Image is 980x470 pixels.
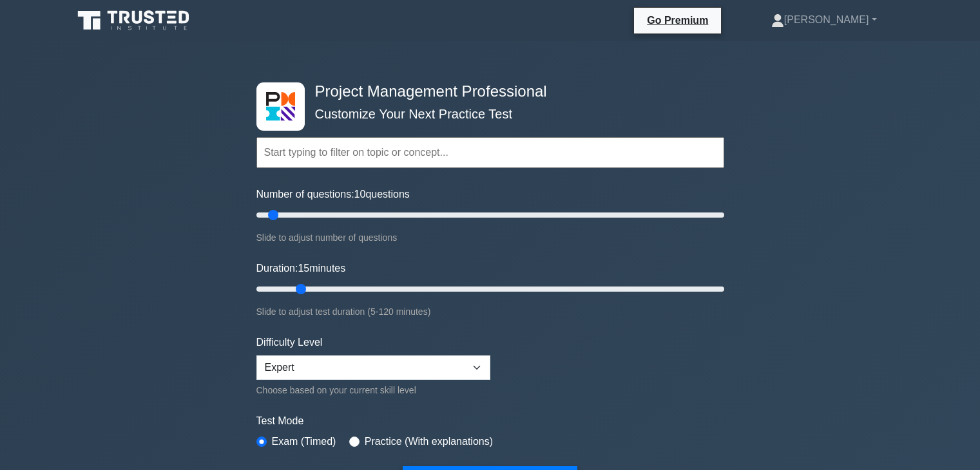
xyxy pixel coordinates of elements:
label: Test Mode [256,413,724,429]
div: Choose based on your current skill level [256,382,490,398]
a: Go Premium [639,12,716,28]
label: Number of questions: questions [256,187,410,202]
label: Practice (With explanations) [365,434,493,449]
div: Slide to adjust test duration (5-120 minutes) [256,304,724,319]
label: Exam (Timed) [272,434,336,449]
label: Difficulty Level [256,335,323,350]
div: Slide to adjust number of questions [256,230,724,245]
span: 15 [298,263,309,274]
h4: Project Management Professional [310,82,661,101]
a: [PERSON_NAME] [740,7,908,33]
span: 10 [354,189,366,200]
input: Start typing to filter on topic or concept... [256,137,724,168]
label: Duration: minutes [256,261,346,276]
